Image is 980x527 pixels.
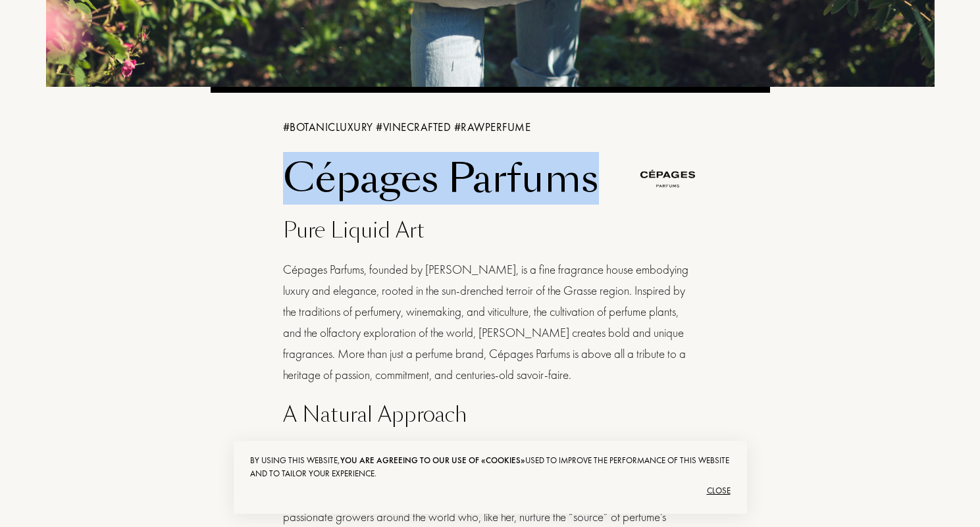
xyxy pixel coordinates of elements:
[283,214,698,246] div: Pure Liquid Art
[376,120,454,134] span: # VINECRAFTED
[283,120,376,134] span: # BOTANICLUXURY
[638,149,697,208] img: Logo Cepages Parfums
[250,480,731,501] div: Close
[250,454,731,480] div: By using this website, used to improve the performance of this website and to tailor your experie...
[283,399,698,430] div: A Natural Approach
[340,455,525,466] span: you are agreeing to our use of «cookies»
[283,156,629,202] h1: Cépages Parfums
[283,259,698,386] div: Cépages Parfums, founded by [PERSON_NAME], is a fine fragrance house embodying luxury and eleganc...
[454,120,531,134] span: # RAWPERFUME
